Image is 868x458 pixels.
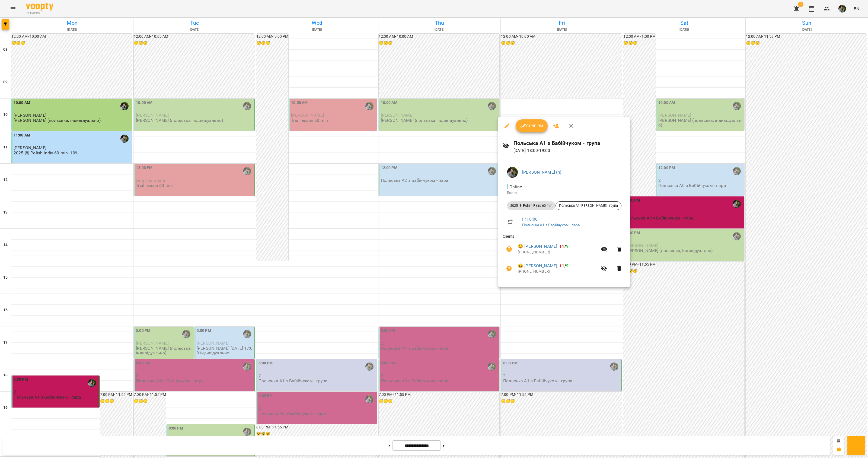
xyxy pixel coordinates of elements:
span: 11 [559,263,564,268]
button: Unpaid. Bill the attendance? [503,243,516,256]
button: Unpaid. Bill the attendance? [503,262,516,275]
a: [PERSON_NAME] (п) [522,170,561,175]
a: 😀 [PERSON_NAME] [518,243,557,250]
img: 70cfbdc3d9a863d38abe8aa8a76b24f3.JPG [507,167,518,178]
span: 9 [566,263,569,268]
span: Confirm [520,123,543,129]
b: / [559,244,569,249]
span: 9 [566,244,569,249]
h6: Польська А1 з Бабійчуком - група [513,139,626,147]
a: 😀 [PERSON_NAME] [518,263,557,269]
ul: Clients [503,234,626,280]
a: Польська А1 з Бабійчуком - пара [522,223,580,227]
p: [PHONE_NUMBER] [518,250,598,255]
div: Польська А1 [PERSON_NAME] - група [556,201,621,210]
span: Польська А1 [PERSON_NAME] - група [556,203,621,208]
button: Confirm [516,119,548,132]
p: [PHONE_NUMBER] [518,269,598,274]
p: Room [507,190,621,196]
a: Fr , 18:00 [522,217,538,222]
span: 11 [559,244,564,249]
span: - Online [507,184,523,189]
span: 2025 [8] Polish Pairs 60 min [507,203,556,208]
b: / [559,263,569,268]
p: [DATE] 18:00 - 19:00 [513,147,626,154]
